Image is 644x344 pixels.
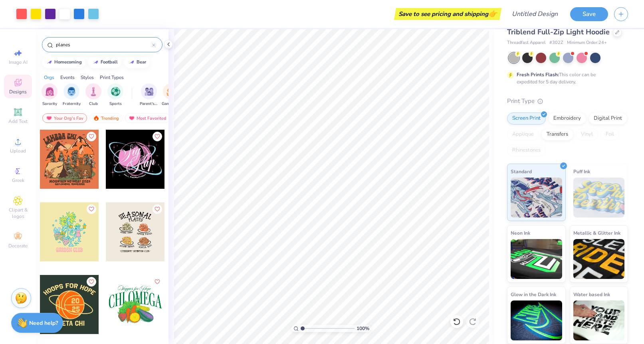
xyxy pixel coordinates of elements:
img: Standard [511,178,562,217]
span: Decorate [8,243,28,249]
button: Like [87,277,96,287]
div: filter for Sports [107,83,123,107]
div: Foil [600,129,619,140]
img: Club Image [89,87,98,96]
span: Game Day [162,101,180,107]
span: # 302Z [549,40,563,46]
div: This color can be expedited for 5 day delivery. [517,71,615,85]
span: Standard [511,167,532,176]
div: football [101,60,118,64]
button: Like [153,204,162,214]
button: filter button [107,83,123,107]
strong: Need help? [29,319,58,327]
button: filter button [42,83,57,107]
div: filter for Club [85,83,101,107]
strong: Fresh Prints Flash: [517,71,559,78]
div: Screen Print [507,113,546,125]
div: Most Favorited [125,113,170,123]
img: Game Day Image [166,87,176,96]
button: filter button [140,83,158,107]
img: Sports Image [111,87,120,96]
button: filter button [63,83,81,107]
div: Rhinestones [507,144,546,156]
div: homecoming [54,60,82,64]
img: Puff Ink [573,178,625,217]
div: Digital Print [589,113,627,125]
img: Water based Ink [573,301,625,340]
img: most_fav.gif [129,115,135,121]
img: trend_line.gif [129,60,135,65]
img: Parent's Weekend Image [145,87,154,96]
img: Fraternity Image [67,87,76,96]
button: football [88,56,121,68]
img: most_fav.gif [46,115,52,121]
div: Trending [89,113,123,123]
span: Metallic & Glitter Ink [573,229,620,237]
span: Water based Ink [573,290,610,299]
img: trending.gif [93,115,99,121]
div: Print Type [507,97,628,106]
span: Neon Ink [511,229,530,237]
div: Print Types [100,74,124,81]
div: filter for Game Day [162,83,180,107]
button: Like [87,132,96,141]
input: Try "Alpha" [55,41,152,49]
span: 100 % [357,325,369,332]
button: Like [87,204,96,214]
span: Sorority [42,101,57,107]
img: Metallic & Glitter Ink [573,239,625,279]
span: Puff Ink [573,167,590,176]
span: Fraternity [63,101,81,107]
div: Orgs [44,74,54,81]
span: Upload [10,148,26,154]
span: Threadfast Apparel [507,40,545,46]
span: Parent's Weekend [140,101,158,107]
div: Styles [81,74,94,81]
div: bear [137,60,146,64]
img: trend_line.gif [46,60,53,65]
img: trend_line.gif [93,60,99,65]
img: Neon Ink [511,239,562,279]
div: Embroidery [548,113,586,125]
div: Applique [507,129,539,140]
button: Like [153,132,162,141]
div: Save to see pricing and shipping [396,8,499,20]
div: Events [60,74,75,81]
button: Save [570,7,608,21]
img: Glow in the Dark Ink [511,301,562,340]
div: Transfers [541,129,573,140]
button: homecoming [42,56,85,68]
button: filter button [162,83,180,107]
div: Your Org's Fav [42,113,87,123]
img: Sorority Image [45,87,54,96]
div: filter for Parent's Weekend [140,83,158,107]
span: 👉 [488,9,497,18]
span: Minimum Order: 24 + [567,40,607,46]
span: Add Text [8,118,28,125]
span: Sports [109,101,122,107]
div: filter for Sorority [42,83,57,107]
span: Clipart & logos [4,207,32,219]
div: Vinyl [576,129,598,140]
span: Designs [9,89,27,95]
span: Image AI [9,59,28,65]
div: filter for Fraternity [63,83,81,107]
input: Untitled Design [505,6,564,22]
span: Glow in the Dark Ink [511,290,556,299]
span: Club [89,101,98,107]
button: filter button [85,83,101,107]
button: Like [153,277,162,287]
span: Greek [12,177,24,184]
button: bear [124,56,150,68]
